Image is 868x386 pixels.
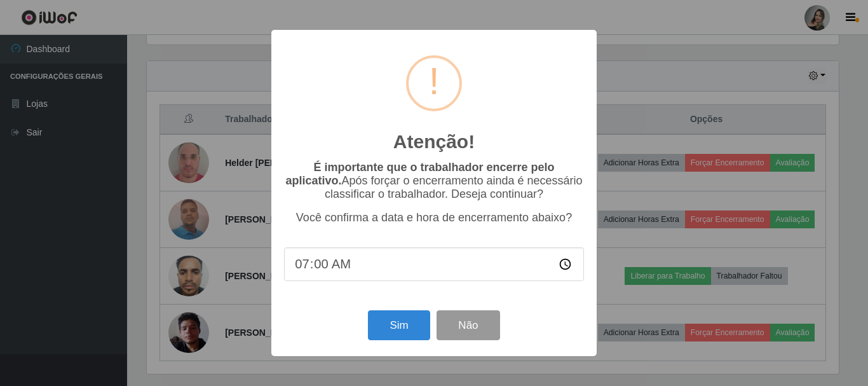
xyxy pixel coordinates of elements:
[437,310,499,340] button: Não
[284,161,584,201] p: Após forçar o encerramento ainda é necessário classificar o trabalhador. Deseja continuar?
[285,161,554,187] b: É importante que o trabalhador encerre pelo aplicativo.
[284,211,584,224] p: Você confirma a data e hora de encerramento abaixo?
[368,310,430,340] button: Sim
[393,130,475,153] h2: Atenção!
